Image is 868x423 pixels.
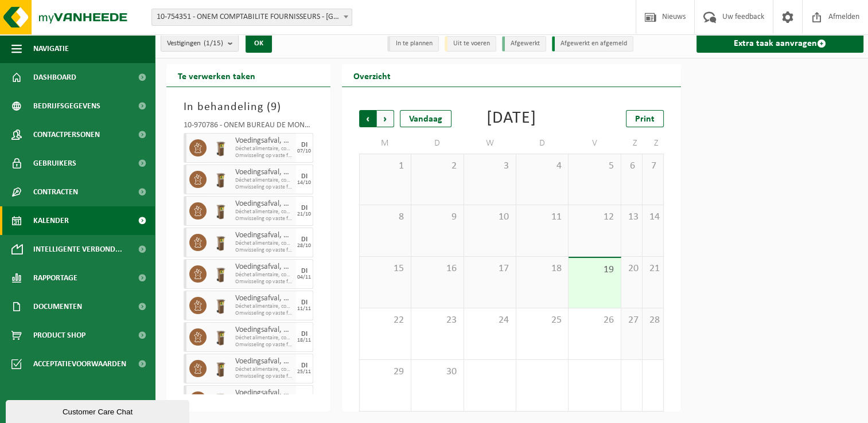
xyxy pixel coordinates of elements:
span: Omwisseling op vaste frequentie (incl. verwerking) [235,342,293,348]
span: Vestigingen [167,35,223,52]
span: Voedingsafval, bevat producten van dierlijke oorsprong, onverpakt, categorie 3 [235,168,293,177]
div: 07/10 [297,148,311,154]
span: Contactpersonen [33,120,100,149]
span: Omwisseling op vaste frequentie (incl. verwerking) [235,279,293,285]
span: Product Shop [33,321,85,350]
td: M [359,133,411,154]
div: 21/10 [297,211,311,217]
span: 6 [627,160,636,173]
span: 28 [648,314,657,327]
span: 10 [470,211,510,224]
span: Déchet alimentaire, contenant des produits d'origine animale [235,366,293,373]
div: 14/10 [297,180,311,186]
span: 21 [648,263,657,275]
span: 3 [470,160,510,173]
span: 15 [365,263,405,275]
img: WB-0140-HPE-BN-01 [212,297,229,314]
span: Volgende [377,110,394,127]
span: 9 [271,101,277,113]
iframe: chat widget [6,398,192,423]
span: 12 [574,211,614,224]
span: 25 [522,314,562,327]
div: 04/11 [297,275,311,280]
span: Omwisseling op vaste frequentie (incl. verwerking) [235,184,293,191]
img: WB-0140-HPE-BN-01 [212,391,229,409]
td: W [464,133,516,154]
a: Extra taak aanvragen [696,34,863,53]
span: 17 [470,263,510,275]
div: [DATE] [486,110,536,127]
span: Voedingsafval, bevat producten van dierlijke oorsprong, onverpakt, categorie 3 [235,231,293,240]
td: Z [643,133,664,154]
span: Déchet alimentaire, contenant des produits d'origine animale [235,240,293,247]
h2: Overzicht [342,64,402,87]
span: Omwisseling op vaste frequentie (incl. verwerking) [235,247,293,254]
li: Uit te voeren [445,36,496,52]
span: 10-754351 - ONEM COMPTABILITE FOURNISSEURS - BRUXELLES [151,9,352,26]
span: Déchet alimentaire, contenant des produits d'origine animale [235,335,293,342]
span: Omwisseling op vaste frequentie (incl. verwerking) [235,152,293,159]
span: Contracten [33,178,78,206]
span: Voedingsafval, bevat producten van dierlijke oorsprong, onverpakt, categorie 3 [235,294,293,303]
div: DI [301,331,308,338]
span: 23 [417,314,457,327]
span: 5 [574,160,614,173]
div: DI [301,236,308,243]
span: Voedingsafval, bevat producten van dierlijke oorsprong, onverpakt, categorie 3 [235,326,293,335]
count: (1/15) [204,40,223,47]
span: 26 [574,314,614,327]
span: Rapportage [33,264,77,292]
span: 30 [417,366,457,378]
div: 25/11 [297,369,311,375]
span: 4 [522,160,562,173]
span: Déchet alimentaire, contenant des produits d'origine animale [235,272,293,279]
span: 16 [417,263,457,275]
span: 10-754351 - ONEM COMPTABILITE FOURNISSEURS - BRUXELLES [152,9,352,25]
div: 11/11 [297,306,311,312]
div: DI [301,362,308,369]
span: Déchet alimentaire, contenant des produits d'origine animale [235,177,293,184]
span: 7 [648,160,657,173]
span: Documenten [33,292,82,321]
img: WB-0140-HPE-BN-01 [212,265,229,283]
span: Voedingsafval, bevat producten van dierlijke oorsprong, onverpakt, categorie 3 [235,136,293,146]
img: WB-0140-HPE-BN-01 [212,328,229,346]
span: Omwisseling op vaste frequentie (incl. verwerking) [235,310,293,317]
span: Print [635,115,655,124]
span: 13 [627,211,636,224]
span: Déchet alimentaire, contenant des produits d'origine animale [235,209,293,216]
span: 11 [522,211,562,224]
div: Vandaag [400,110,451,127]
span: 24 [470,314,510,327]
span: 14 [648,211,657,224]
img: WB-0140-HPE-BN-01 [212,171,229,188]
span: 29 [365,366,405,378]
div: DI [301,299,308,306]
span: Gebruikers [33,149,76,178]
span: Voedingsafval, bevat producten van dierlijke oorsprong, onverpakt, categorie 3 [235,199,293,209]
span: Voedingsafval, bevat producten van dierlijke oorsprong, onverpakt, categorie 3 [235,389,293,398]
td: V [569,133,621,154]
div: 28/10 [297,243,311,249]
li: Afgewerkt [502,36,546,52]
li: In te plannen [387,36,439,52]
span: Navigatie [33,34,69,63]
span: Déchet alimentaire, contenant des produits d'origine animale [235,146,293,152]
div: 18/11 [297,338,311,343]
button: OK [246,34,272,53]
span: Intelligente verbond... [33,235,122,264]
span: Voedingsafval, bevat producten van dierlijke oorsprong, onverpakt, categorie 3 [235,357,293,366]
span: 2 [417,160,457,173]
span: Acceptatievoorwaarden [33,350,126,378]
div: DI [301,173,308,180]
span: 19 [574,264,614,276]
span: 18 [522,263,562,275]
button: Vestigingen(1/15) [161,34,239,52]
img: WB-0140-HPE-BN-01 [212,234,229,251]
span: Déchet alimentaire, contenant des produits d'origine animale [235,303,293,310]
div: 10-970786 - ONEM BUREAU DE MONS - [GEOGRAPHIC_DATA] [184,122,313,133]
div: DI [301,142,308,148]
img: WB-0140-HPE-BN-01 [212,139,229,156]
td: Z [621,133,643,154]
